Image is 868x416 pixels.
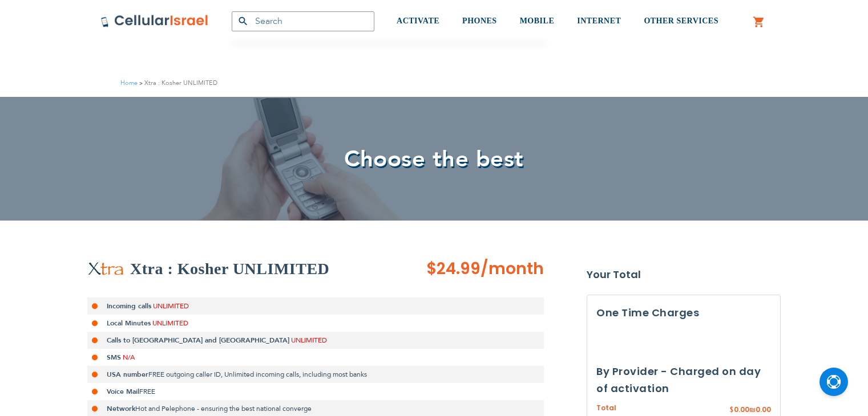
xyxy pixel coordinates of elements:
span: OTHER SERVICES [644,17,718,25]
span: FREE outgoing caller ID, Unlimited incoming calls, including most banks [148,370,367,379]
span: 0.00 [756,405,771,414]
span: N/A [123,353,135,362]
span: PHONES [462,17,497,25]
span: INTERNET [577,17,621,25]
li: Xtra : Kosher UNLIMITED [138,78,217,88]
span: Total [596,403,616,414]
span: 0.00 [734,405,749,414]
strong: Incoming calls [107,301,151,311]
strong: Local Minutes [107,319,151,328]
span: /month [481,258,544,280]
h2: Xtra : Kosher UNLIMITED [130,258,329,280]
strong: USA number [107,370,148,379]
span: $ [729,405,734,415]
span: UNLIMITED [152,319,188,328]
span: MOBILE [520,17,555,25]
span: ACTIVATE [397,17,439,25]
strong: SMS [107,353,121,362]
span: Choose the best [344,144,524,175]
span: UNLIMITED [153,301,189,311]
a: Home [120,79,138,87]
span: Hot and Pelephone - ensuring the best national converge [135,404,312,413]
strong: Voice Mail [107,387,139,396]
h3: By Provider - Charged on day of activation [596,363,771,397]
span: UNLIMITED [291,336,327,345]
span: ₪ [749,405,756,415]
img: Xtra : Kosher UNLIMITED [87,262,124,276]
strong: Your Total [587,266,781,283]
span: $24.99 [426,258,481,280]
img: Cellular Israel Logo [100,14,209,28]
strong: Calls to [GEOGRAPHIC_DATA] and [GEOGRAPHIC_DATA] [107,336,289,345]
h3: One Time Charges [596,304,771,321]
input: Search [232,11,374,31]
span: FREE [139,387,155,396]
strong: Network [107,404,135,413]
